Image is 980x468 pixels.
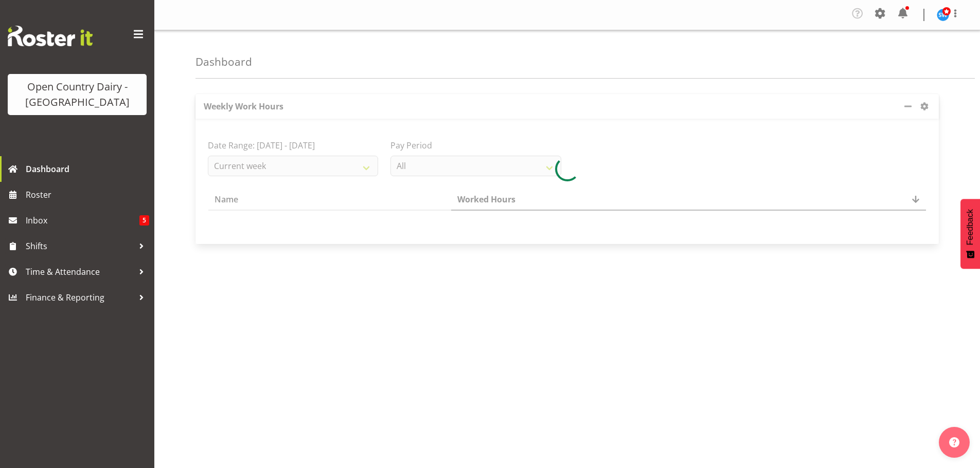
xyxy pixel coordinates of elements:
span: 5 [139,215,149,226]
img: Rosterit website logo [8,26,93,46]
button: Feedback - Show survey [960,199,980,269]
div: Open Country Dairy - [GEOGRAPHIC_DATA] [18,79,136,110]
span: Dashboard [26,161,149,177]
span: Time & Attendance [26,264,134,279]
img: steve-webb7510.jpg [937,9,949,21]
span: Roster [26,187,149,202]
h4: Dashboard [195,56,252,68]
img: help-xxl-2.png [949,437,959,447]
span: Shifts [26,238,134,254]
span: Finance & Reporting [26,290,134,305]
span: Feedback [966,209,975,245]
span: Inbox [26,213,139,228]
